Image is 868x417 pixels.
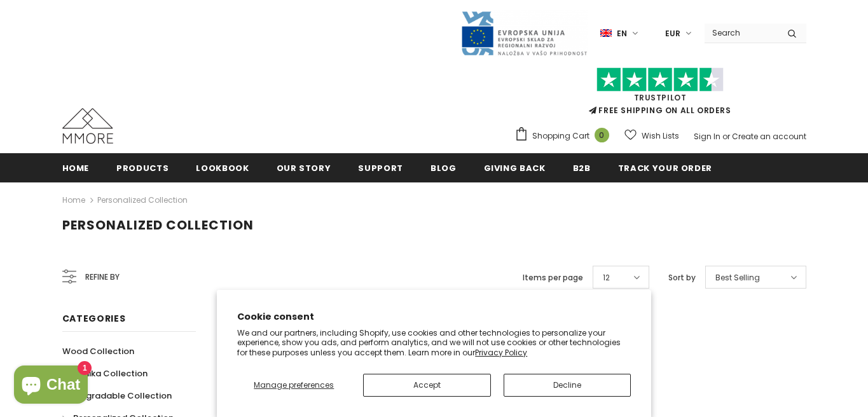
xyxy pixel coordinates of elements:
[514,126,616,146] a: Shopping Cart 0
[618,162,712,174] span: Track your order
[665,27,680,40] span: EUR
[624,125,679,147] a: Wish Lists
[62,153,90,182] a: Home
[715,271,760,284] span: Best Selling
[484,153,546,182] a: Giving back
[514,73,806,116] span: FREE SHIPPING ON ALL ORDERS
[277,162,331,174] span: Our Story
[358,162,403,174] span: support
[634,92,687,103] a: Trustpilot
[97,195,188,205] a: Personalized Collection
[431,162,457,174] span: Blog
[62,312,126,325] span: Categories
[504,374,631,397] button: Decline
[277,153,331,182] a: Our Story
[600,28,612,39] img: i-lang-1.png
[62,340,134,362] a: Wood Collection
[596,67,724,92] img: Trust Pilot Stars
[573,153,591,182] a: B2B
[62,367,148,379] span: Organika Collection
[642,130,679,142] span: Wish Lists
[237,328,631,358] p: We and our partners, including Shopify, use cookies and other technologies to personalize your ex...
[617,27,627,40] span: en
[475,347,527,358] a: Privacy Policy
[603,271,610,284] span: 12
[196,153,249,182] a: Lookbook
[237,374,350,397] button: Manage preferences
[62,162,90,174] span: Home
[363,374,490,397] button: Accept
[694,131,720,142] a: Sign In
[62,362,148,385] a: Organika Collection
[62,390,172,402] span: Biodegradable Collection
[618,153,712,182] a: Track your order
[85,270,120,284] span: Refine by
[722,131,730,142] span: or
[358,153,403,182] a: support
[732,131,806,142] a: Create an account
[116,153,169,182] a: Products
[237,310,631,324] h2: Cookie consent
[573,162,591,174] span: B2B
[431,153,457,182] a: Blog
[523,271,583,284] label: Items per page
[484,162,546,174] span: Giving back
[62,216,254,234] span: Personalized Collection
[62,385,172,407] a: Biodegradable Collection
[62,108,113,144] img: MMORE Cases
[254,379,334,390] span: Manage preferences
[196,162,249,174] span: Lookbook
[668,271,696,284] label: Sort by
[62,193,85,208] a: Home
[460,27,588,38] a: Javni Razpis
[10,366,92,407] inbox-online-store-chat: Shopify online store chat
[532,130,589,142] span: Shopping Cart
[460,10,588,57] img: Javni Razpis
[62,345,134,357] span: Wood Collection
[116,162,169,174] span: Products
[595,128,609,142] span: 0
[705,24,778,42] input: Search Site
